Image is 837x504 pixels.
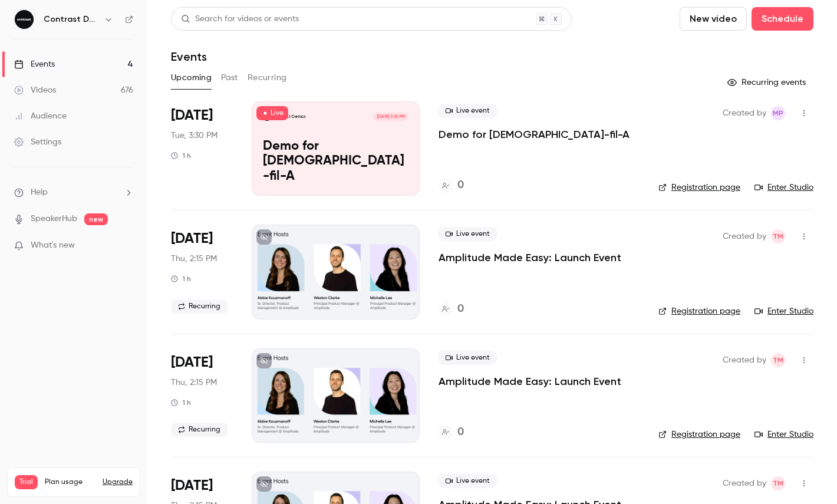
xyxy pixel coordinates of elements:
div: Videos [14,84,56,96]
div: 1 h [171,398,191,407]
span: Created by [723,476,766,490]
span: TM [773,353,783,367]
a: Enter Studio [754,429,813,440]
span: Maxim Poulsen [771,106,785,120]
span: Live event [439,227,497,241]
span: Recurring [171,299,228,314]
a: 0 [439,424,464,440]
h4: 0 [457,177,464,193]
button: Upgrade [103,477,133,487]
span: Live event [439,351,497,365]
span: Thu, 2:15 PM [171,377,217,388]
div: 1 h [171,274,191,284]
div: Sep 4 Thu, 1:15 PM (Europe/London) [171,348,233,443]
div: Aug 28 Thu, 1:15 PM (Europe/London) [171,225,233,319]
button: Recurring events [722,73,813,92]
div: Events [14,58,55,70]
span: TM [773,476,783,490]
span: Tim Minton [771,229,785,243]
span: Thu, 2:15 PM [171,253,217,265]
span: What's new [31,239,75,252]
h1: Events [171,50,207,64]
span: new [84,213,108,225]
h4: 0 [457,424,464,440]
span: Created by [723,353,766,367]
span: Live event [439,474,497,488]
a: Enter Studio [754,182,813,193]
div: 1 h [171,151,191,160]
span: Live event [439,104,497,118]
div: Settings [14,136,61,148]
a: Registration page [658,182,740,193]
img: Contrast Demos [15,10,34,29]
div: Search for videos or events [181,13,299,25]
button: Upcoming [171,68,212,87]
a: Registration page [658,305,740,317]
h6: Contrast Demos [44,14,99,25]
span: Live [256,106,288,120]
span: [DATE] [171,476,213,495]
span: Tim Minton [771,476,785,490]
a: Demo for Chick-fil-AContrast Demos[DATE] 3:30 PMDemo for [DEMOGRAPHIC_DATA]-fil-A [252,101,420,196]
a: SpeakerHub [31,213,77,225]
a: Amplitude Made Easy: Launch Event [439,251,621,265]
h4: 0 [457,301,464,317]
span: TM [773,229,783,243]
li: help-dropdown-opener [14,186,133,199]
a: 0 [439,177,464,193]
span: [DATE] [171,353,213,372]
a: Registration page [658,429,740,440]
span: [DATE] 3:30 PM [373,113,408,121]
button: Recurring [248,68,287,87]
div: Audience [14,110,67,122]
span: Plan usage [45,477,95,487]
button: New video [680,7,747,31]
p: Contrast Demos [274,114,306,120]
span: Created by [723,229,766,243]
a: Amplitude Made Easy: Launch Event [439,374,621,388]
span: Recurring [171,423,228,437]
a: Enter Studio [754,305,813,317]
span: Trial [15,475,38,489]
a: Demo for [DEMOGRAPHIC_DATA]-fil-A [439,127,630,141]
button: Past [221,68,238,87]
button: Schedule [752,7,813,31]
a: 0 [439,301,464,317]
span: Created by [723,106,766,120]
span: Tim Minton [771,353,785,367]
p: Demo for [DEMOGRAPHIC_DATA]-fil-A [263,139,408,185]
span: MP [773,106,783,120]
span: Help [31,186,48,199]
span: [DATE] [171,229,213,248]
span: [DATE] [171,106,213,125]
div: Aug 26 Tue, 3:30 PM (Europe/Paris) [171,101,233,196]
span: Tue, 3:30 PM [171,130,218,141]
